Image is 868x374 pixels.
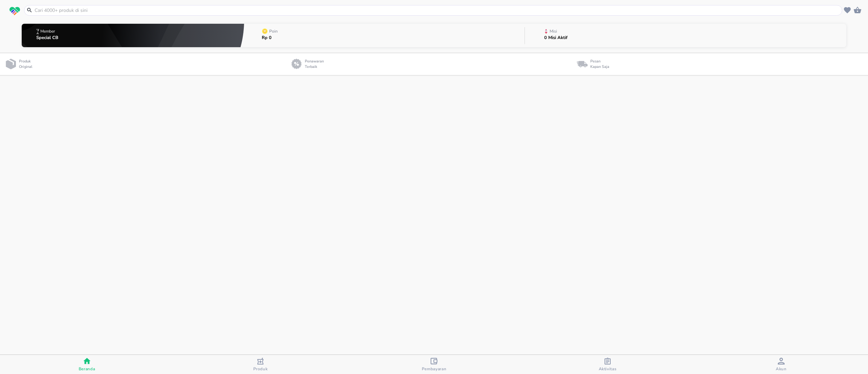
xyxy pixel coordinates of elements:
span: Aktivitas [599,366,617,372]
button: Akun [694,355,868,374]
button: Produk [174,355,347,374]
button: Pembayaran [347,355,521,374]
p: Produk Original [19,59,35,70]
button: Misi0 Misi Aktif [525,22,846,49]
img: logo_swiperx_s.bd005f3b.svg [9,7,20,16]
p: Member [40,29,55,33]
input: Cari 4000+ produk di sini [34,7,841,14]
span: Beranda [79,366,95,372]
p: Rp 0 [262,36,279,40]
span: Produk [253,366,268,372]
button: MemberSpecial CB [22,22,244,49]
p: Penawaran Terbaik [305,59,327,70]
button: PoinRp 0 [244,22,525,49]
p: Pesan Kapan Saja [590,59,609,70]
p: 0 Misi Aktif [544,36,568,40]
p: Special CB [36,36,58,40]
p: Poin [269,29,278,33]
p: Misi [550,29,557,33]
span: Pembayaran [422,366,447,372]
button: Aktivitas [521,355,694,374]
span: Akun [776,366,787,372]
